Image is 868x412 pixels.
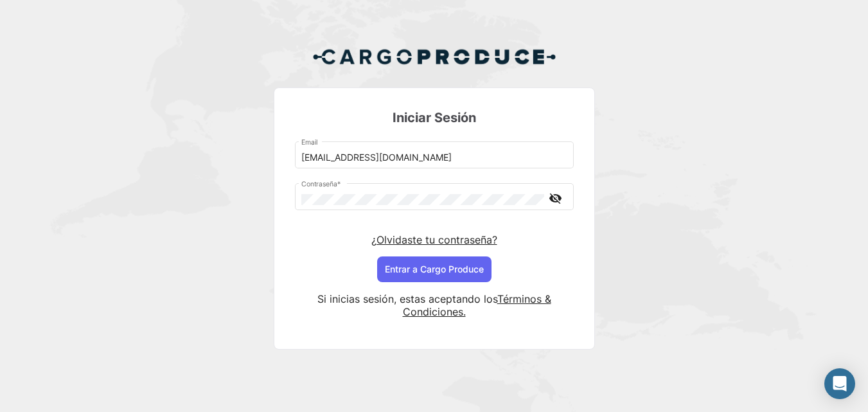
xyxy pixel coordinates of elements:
[312,41,556,72] img: Cargo Produce Logo
[317,292,497,305] span: Si inicias sesión, estas aceptando los
[295,109,574,127] h3: Iniciar Sesión
[371,233,497,246] a: ¿Olvidaste tu contraseña?
[377,256,492,282] button: Entrar a Cargo Produce
[548,190,563,206] mat-icon: visibility_off
[824,368,855,399] div: Abrir Intercom Messenger
[403,292,551,318] a: Términos & Condiciones.
[301,152,567,163] input: Email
